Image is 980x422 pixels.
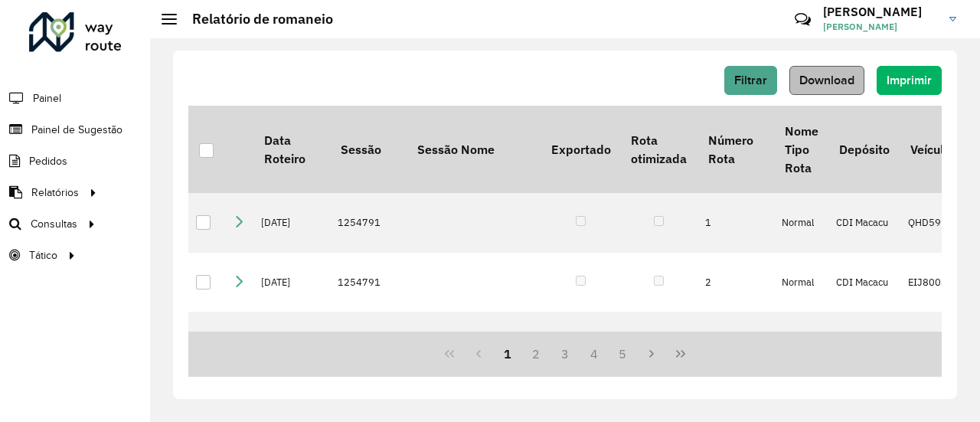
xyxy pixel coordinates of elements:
[29,247,57,263] span: Tático
[637,339,666,368] button: Next Page
[697,193,774,253] td: 1
[666,339,695,368] button: Last Page
[786,3,819,36] a: Contato Rápido
[33,90,61,106] span: Painel
[330,312,407,371] td: 1254791
[493,339,522,368] button: 1
[31,122,122,138] span: Painel de Sugestão
[253,193,330,253] td: [DATE]
[823,5,938,19] h3: [PERSON_NAME]
[330,193,407,253] td: 1254791
[253,106,330,193] th: Data Roteiro
[900,193,962,253] td: QHD5994
[330,253,407,312] td: 1254791
[697,312,774,371] td: 3
[828,253,900,312] td: CDI Macacu
[407,106,541,193] th: Sessão Nome
[887,74,932,87] span: Imprimir
[828,193,900,253] td: CDI Macacu
[774,106,828,193] th: Nome Tipo Rota
[900,312,962,371] td: RYY3F71
[31,185,79,201] span: Relatórios
[828,312,900,371] td: CDI Macacu
[799,74,854,87] span: Download
[900,106,962,193] th: Veículo
[541,106,621,193] th: Exportado
[697,106,774,193] th: Número Rota
[774,312,828,371] td: Normal
[877,66,942,95] button: Imprimir
[789,66,864,95] button: Download
[177,11,333,28] h2: Relatório de romaneio
[253,253,330,312] td: [DATE]
[774,193,828,253] td: Normal
[900,253,962,312] td: EIJ8003
[774,253,828,312] td: Normal
[521,339,550,368] button: 2
[609,339,638,368] button: 5
[253,312,330,371] td: [DATE]
[828,106,900,193] th: Depósito
[697,253,774,312] td: 2
[330,106,407,193] th: Sessão
[31,216,77,232] span: Consultas
[823,20,938,34] span: [PERSON_NAME]
[550,339,580,368] button: 3
[724,66,777,95] button: Filtrar
[29,153,67,169] span: Pedidos
[734,74,767,87] span: Filtrar
[580,339,609,368] button: 4
[620,106,697,193] th: Rota otimizada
